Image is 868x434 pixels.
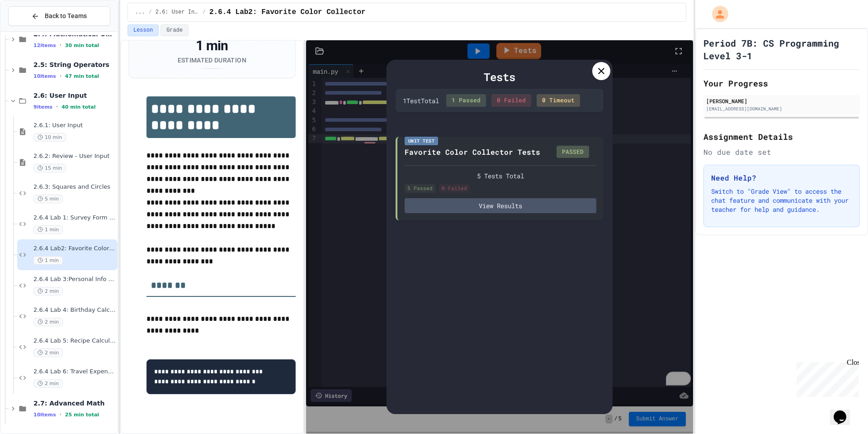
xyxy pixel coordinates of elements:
[33,122,116,129] span: 2.6.1: User Input
[703,37,860,62] h1: Period 7B: CS Programming Level 3-1
[537,94,580,107] div: 0 Timeout
[65,73,99,79] span: 47 min total
[33,195,63,203] span: 5 min
[60,42,61,49] span: •
[703,130,860,143] h2: Assignment Details
[33,287,63,296] span: 2 min
[160,24,189,36] button: Grade
[56,103,58,110] span: •
[61,104,95,110] span: 40 min total
[33,214,116,222] span: 2.6.4 Lab 1: Survey Form Debugger
[33,318,63,326] span: 2 min
[33,348,63,357] span: 2 min
[8,6,110,26] button: Back to Teams
[491,94,531,107] div: 0 Failed
[439,184,470,193] div: 0 Failed
[33,43,56,48] span: 12 items
[33,183,116,191] span: 2.6.3: Squares and Circles
[203,9,206,16] span: /
[405,137,439,145] div: Unit Test
[45,11,87,21] span: Back to Teams
[33,399,116,407] span: 2.7: Advanced Math
[33,153,116,160] span: 2.6.2: Review - User Input
[706,105,857,112] div: [EMAIL_ADDRESS][DOMAIN_NAME]
[557,146,589,158] div: PASSED
[149,9,152,16] span: /
[33,73,56,79] span: 10 items
[33,91,116,100] span: 2.6: User Input
[405,198,596,213] button: View Results
[33,337,116,345] span: 2.6.4 Lab 5: Recipe Calculator Repair
[60,72,61,80] span: •
[830,398,859,425] iframe: chat widget
[156,9,199,16] span: 2.6: User Input
[405,147,540,157] div: Favorite Color Collector Tests
[33,225,63,234] span: 1 min
[33,276,116,283] span: 2.6.4 Lab 3:Personal Info Collector
[703,4,731,24] div: My Account
[711,172,852,183] h3: Need Help?
[33,61,116,69] span: 2.5: String Operators
[33,133,66,142] span: 10 min
[178,38,246,54] div: 1 min
[33,164,66,172] span: 15 min
[793,358,859,397] iframe: chat widget
[33,412,56,418] span: 10 items
[711,187,852,214] p: Switch to "Grade View" to access the chat feature and communicate with your teacher for help and ...
[703,77,860,90] h2: Your Progress
[33,379,63,388] span: 2 min
[127,24,159,36] button: Lesson
[135,9,145,16] span: ...
[33,245,116,253] span: 2.6.4 Lab2: Favorite Color Collector
[65,412,99,418] span: 25 min total
[396,69,604,85] div: Tests
[33,256,63,265] span: 1 min
[60,411,61,418] span: •
[33,306,116,314] span: 2.6.4 Lab 4: Birthday Calculator
[446,94,486,107] div: 1 Passed
[706,97,857,105] div: [PERSON_NAME]
[403,96,439,105] div: 1 Test Total
[65,43,99,48] span: 30 min total
[33,368,116,376] span: 2.6.4 Lab 6: Travel Expense Calculator
[703,147,860,157] div: No due date set
[4,4,62,57] div: Chat with us now!Close
[178,56,246,65] div: Estimated Duration
[405,184,435,193] div: 5 Passed
[33,104,52,110] span: 9 items
[405,171,596,181] div: 5 Tests Total
[209,7,366,18] span: 2.6.4 Lab2: Favorite Color Collector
